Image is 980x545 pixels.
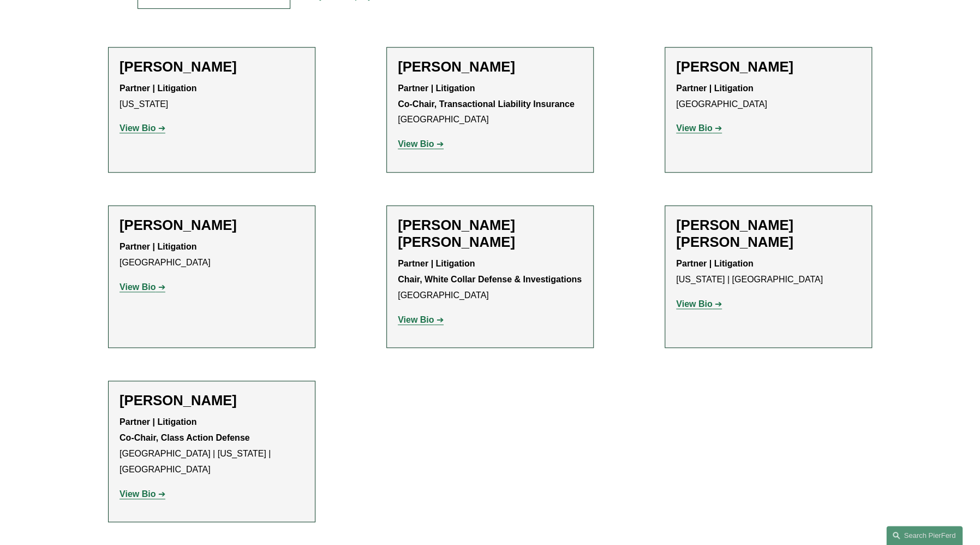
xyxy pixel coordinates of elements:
p: [GEOGRAPHIC_DATA] [119,239,304,271]
strong: View Bio [676,299,712,309]
h2: [PERSON_NAME] [119,392,304,409]
strong: Partner | Litigation [119,84,196,93]
a: View Bio [398,139,444,149]
p: [GEOGRAPHIC_DATA] [398,256,582,303]
a: View Bio [119,489,165,499]
p: [GEOGRAPHIC_DATA] | [US_STATE] | [GEOGRAPHIC_DATA] [119,414,304,477]
h2: [PERSON_NAME] [119,217,304,234]
a: View Bio [398,315,444,324]
strong: Partner | Litigation Co-Chair, Class Action Defense [119,417,250,442]
h2: [PERSON_NAME] [PERSON_NAME] [676,217,861,251]
strong: View Bio [119,489,156,499]
a: Search this site [886,526,963,545]
a: View Bio [119,123,165,133]
h2: [PERSON_NAME] [676,58,861,75]
p: [US_STATE] [119,81,304,112]
h2: [PERSON_NAME] [PERSON_NAME] [398,217,582,251]
a: View Bio [119,282,165,292]
h2: [PERSON_NAME] [119,58,304,75]
strong: Partner | Litigation Chair, White Collar Defense & Investigations [398,259,582,284]
strong: View Bio [119,123,156,133]
strong: Co-Chair, Transactional Liability Insurance [398,99,575,109]
strong: View Bio [398,139,434,149]
strong: View Bio [398,315,434,324]
a: View Bio [676,299,722,309]
strong: View Bio [676,123,712,133]
strong: Partner | Litigation [119,242,196,251]
p: [GEOGRAPHIC_DATA] [398,81,582,128]
p: [GEOGRAPHIC_DATA] [676,81,861,112]
h2: [PERSON_NAME] [398,58,582,75]
strong: Partner | Litigation [676,259,753,268]
strong: Partner | Litigation [676,84,753,93]
p: [US_STATE] | [GEOGRAPHIC_DATA] [676,256,861,288]
strong: View Bio [119,282,156,292]
strong: Partner | Litigation [398,84,475,93]
a: View Bio [676,123,722,133]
